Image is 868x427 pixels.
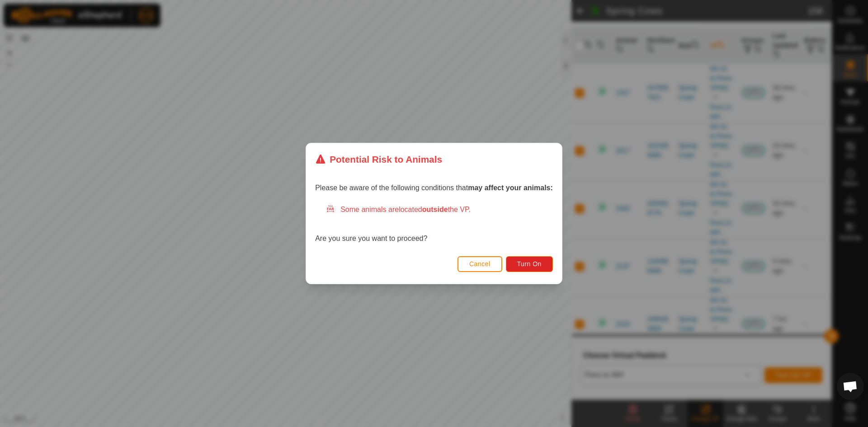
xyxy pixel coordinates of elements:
div: Potential Risk to Animals [315,152,442,166]
div: Some animals are [326,204,553,215]
button: Cancel [458,256,502,272]
div: Are you sure you want to proceed? [315,204,553,244]
span: Please be aware of the following conditions that [315,184,553,192]
button: Turn On [506,256,553,272]
strong: outside [422,206,448,213]
div: Open chat [837,373,864,400]
span: Cancel [469,260,491,267]
span: located the VP. [399,206,471,213]
span: Turn On [517,260,542,267]
strong: may affect your animals: [468,184,553,192]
